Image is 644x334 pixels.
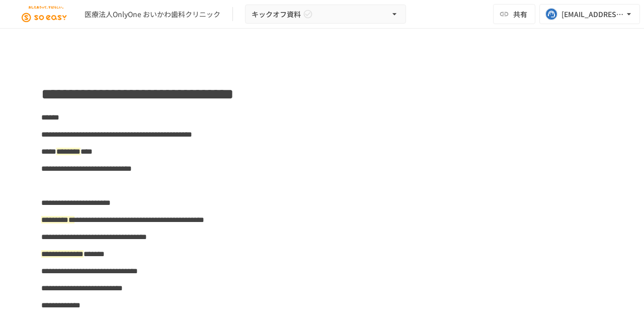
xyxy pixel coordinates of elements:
[12,6,76,22] img: JEGjsIKIkXC9kHzRN7titGGb0UF19Vi83cQ0mCQ5DuX
[561,8,624,21] div: [EMAIL_ADDRESS][DOMAIN_NAME]
[493,4,535,24] button: 共有
[539,4,640,24] button: [EMAIL_ADDRESS][DOMAIN_NAME]
[85,9,220,20] div: 医療法人OnlyOne おいかわ歯科クリニック
[252,8,301,21] span: キックオフ資料
[245,5,406,24] button: キックオフ資料
[513,9,527,20] span: 共有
